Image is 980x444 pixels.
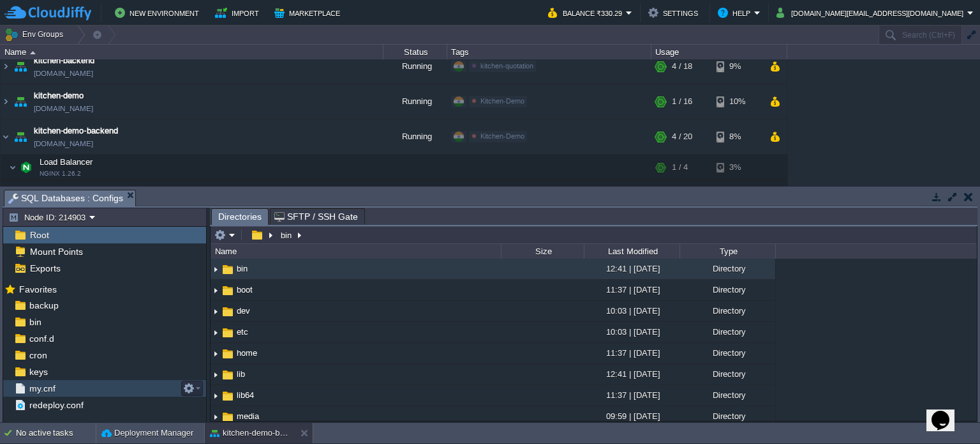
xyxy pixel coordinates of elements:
a: bin [27,316,43,328]
img: AMDAwAAAACH5BAEAAAAALAAAAAABAAEAAAICRAEAOw== [211,365,221,385]
div: 1 / 16 [672,84,692,119]
span: kitchen-demo [34,89,84,102]
div: Type [681,244,775,259]
img: AMDAwAAAACH5BAEAAAAALAAAAAABAAEAAAICRAEAOw== [34,181,52,201]
a: [DOMAIN_NAME] [34,137,93,150]
button: Node ID: 214903 [8,211,89,223]
a: backup [27,300,61,311]
div: Directory [679,385,775,405]
span: etc [235,326,250,337]
img: AMDAwAAAACH5BAEAAAAALAAAAAABAAEAAAICRAEAOw== [30,51,36,54]
a: home [235,348,259,358]
div: No active tasks [16,423,96,443]
img: AMDAwAAAACH5BAEAAAAALAAAAAABAAEAAAICRAEAOw== [1,84,11,119]
button: kitchen-demo-backend [210,427,290,440]
div: 10% [716,84,758,119]
img: AMDAwAAAACH5BAEAAAAALAAAAAABAAEAAAICRAEAOw== [221,284,235,298]
img: AMDAwAAAACH5BAEAAAAALAAAAAABAAEAAAICRAEAOw== [221,263,235,277]
img: AMDAwAAAACH5BAEAAAAALAAAAAABAAEAAAICRAEAOw== [11,119,29,154]
img: AMDAwAAAACH5BAEAAAAALAAAAAABAAEAAAICRAEAOw== [221,347,235,361]
button: [DOMAIN_NAME][EMAIL_ADDRESS][DOMAIN_NAME] [776,5,967,20]
div: Running [383,49,447,84]
div: Directory [679,301,775,321]
img: AMDAwAAAACH5BAEAAAAALAAAAAABAAEAAAICRAEAOw== [221,389,235,403]
div: Last Modified [585,244,679,259]
a: keys [27,366,50,378]
a: kitchen-backend [34,54,94,67]
div: 1 / 4 [672,181,685,201]
img: AMDAwAAAACH5BAEAAAAALAAAAAABAAEAAAICRAEAOw== [17,155,35,180]
div: 12:41 | [DATE] [584,259,679,279]
a: redeploy.conf [27,399,85,411]
div: Name [1,45,383,59]
div: 1 / 4 [672,155,688,180]
div: 4 / 18 [672,49,692,84]
div: Running [383,84,447,119]
div: Tags [448,45,651,59]
div: 12:41 | [DATE] [584,364,679,384]
span: Kitchen-Demo [480,97,524,105]
span: Directories [218,209,262,225]
span: boot [235,284,255,295]
img: AMDAwAAAACH5BAEAAAAALAAAAAABAAEAAAICRAEAOw== [211,280,221,300]
span: my.cnf [27,383,57,394]
img: AMDAwAAAACH5BAEAAAAALAAAAAABAAEAAAICRAEAOw== [211,259,221,279]
a: Favorites [17,284,59,295]
img: AMDAwAAAACH5BAEAAAAALAAAAAABAAEAAAICRAEAOw== [211,302,221,321]
a: 214902 [52,185,115,196]
img: AMDAwAAAACH5BAEAAAAALAAAAAABAAEAAAICRAEAOw== [221,368,235,382]
a: bin [235,263,249,274]
a: Load BalancerNGINX 1.26.2 [38,157,94,167]
div: 8% [716,119,758,154]
iframe: chat widget [926,393,967,431]
span: Favorites [17,284,59,295]
div: Directory [679,259,775,279]
img: AMDAwAAAACH5BAEAAAAALAAAAAABAAEAAAICRAEAOw== [221,305,235,319]
button: Deployment Manager [101,427,193,440]
img: AMDAwAAAACH5BAEAAAAALAAAAAABAAEAAAICRAEAOw== [211,408,221,427]
img: AMDAwAAAACH5BAEAAAAALAAAAAABAAEAAAICRAEAOw== [11,49,29,84]
div: 4 / 20 [672,119,692,154]
div: 11:37 | [DATE] [584,343,679,363]
div: Directory [679,343,775,363]
a: Exports [27,263,63,274]
img: AMDAwAAAACH5BAEAAAAALAAAAAABAAEAAAICRAEAOw== [1,49,11,84]
span: NGINX 1.26.2 [40,170,81,178]
a: media [235,411,261,422]
span: kitchen-demo-backend [34,125,118,137]
a: cron [27,349,49,361]
div: Size [502,244,584,259]
button: Balance ₹330.29 [548,5,626,20]
div: 9% [716,49,758,84]
img: AMDAwAAAACH5BAEAAAAALAAAAAABAAEAAAICRAEAOw== [27,181,34,201]
button: bin [279,229,295,241]
span: Mount Points [27,246,85,257]
div: 11:37 | [DATE] [584,280,679,300]
img: AMDAwAAAACH5BAEAAAAALAAAAAABAAEAAAICRAEAOw== [211,344,221,364]
img: CloudJiffy [4,5,91,21]
span: lib [235,369,247,379]
div: Usage [652,45,787,59]
span: Load Balancer [38,157,94,167]
a: dev [235,305,252,316]
div: 10:03 | [DATE] [584,322,679,342]
div: 3% [716,181,758,201]
div: Directory [679,364,775,384]
button: Help [718,5,754,20]
a: [DOMAIN_NAME] [34,67,93,80]
img: AMDAwAAAACH5BAEAAAAALAAAAAABAAEAAAICRAEAOw== [211,323,221,342]
span: Kitchen-Demo [480,132,524,140]
button: New Environment [115,5,203,20]
img: AMDAwAAAACH5BAEAAAAALAAAAAABAAEAAAICRAEAOw== [9,155,17,180]
a: lib64 [235,390,256,401]
div: Directory [679,322,775,342]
